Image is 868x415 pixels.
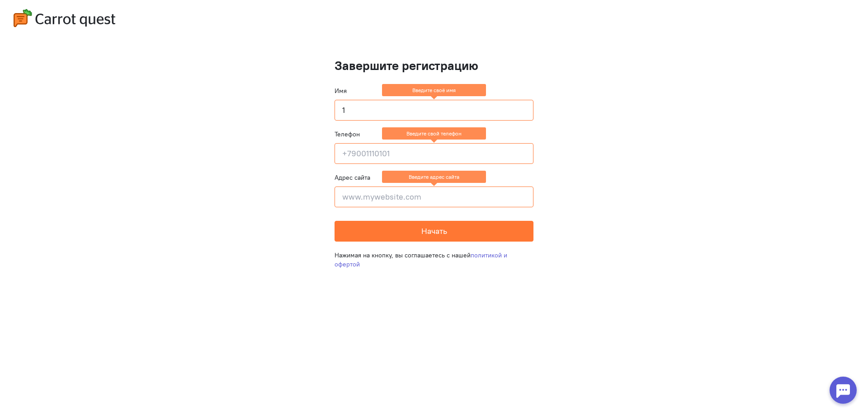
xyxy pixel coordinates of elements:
img: carrot-quest-logo.svg [14,9,115,27]
h1: Завершите регистрацию [335,59,533,73]
ng-message: Введите свой телефон [382,127,486,140]
ng-message: Введите своё имя [382,84,486,96]
input: +79001110101 [335,143,533,164]
label: Телефон [335,130,360,139]
input: Ваше имя [335,100,533,121]
div: Нажимая на кнопку, вы соглашаетесь с нашей [335,242,533,278]
button: Начать [335,221,533,242]
input: www.mywebsite.com [335,187,533,207]
label: Адрес сайта [335,173,370,182]
label: Имя [335,86,347,95]
span: Начать [421,226,447,236]
ng-message: Введите адрес сайта [382,171,486,183]
a: политикой и офертой [335,251,507,268]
